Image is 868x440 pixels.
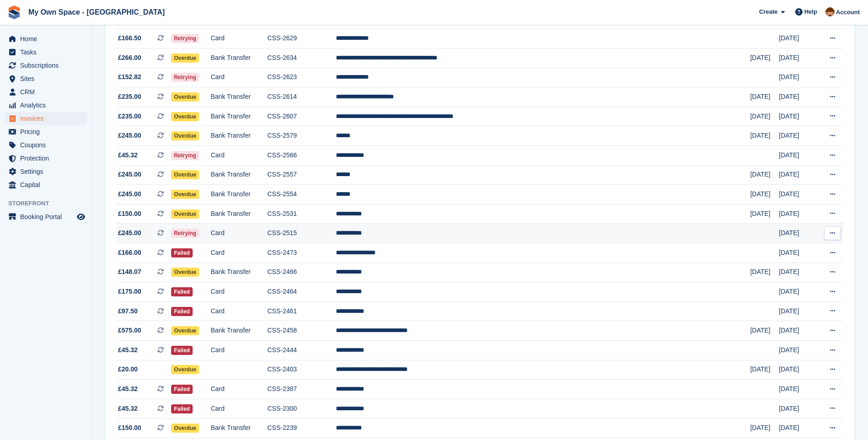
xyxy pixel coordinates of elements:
td: Bank Transfer [210,87,267,107]
td: Bank Transfer [210,185,267,204]
td: Card [210,68,267,87]
span: Subscriptions [20,59,75,72]
td: [DATE] [779,29,816,48]
td: Card [210,301,267,321]
a: menu [5,210,86,223]
span: £235.00 [118,112,141,121]
span: Help [804,7,817,16]
a: menu [5,46,86,59]
span: Failed [171,287,193,296]
td: [DATE] [779,48,816,68]
td: CSS-2473 [267,243,336,263]
a: menu [5,99,86,112]
span: £148.07 [118,267,141,277]
td: CSS-2300 [267,399,336,419]
td: CSS-2634 [267,48,336,68]
a: Preview store [75,211,86,222]
td: Bank Transfer [210,107,267,126]
a: menu [5,125,86,138]
span: £266.00 [118,53,141,63]
span: £97.50 [118,306,138,316]
td: [DATE] [750,87,779,107]
td: CSS-2629 [267,29,336,48]
td: CSS-2403 [267,360,336,380]
td: CSS-2239 [267,419,336,438]
span: £166.50 [118,33,141,43]
span: Failed [171,248,193,258]
td: [DATE] [779,87,816,107]
span: £150.00 [118,423,141,433]
span: Create [759,7,777,16]
td: [DATE] [779,360,816,380]
td: [DATE] [750,321,779,341]
span: Overdue [171,54,199,63]
span: Tasks [20,46,75,59]
span: Overdue [171,131,199,140]
span: Overdue [171,326,199,335]
td: [DATE] [779,419,816,438]
span: Overdue [171,190,199,199]
span: Failed [171,346,193,355]
td: CSS-2458 [267,321,336,341]
td: [DATE] [750,204,779,224]
span: Settings [20,165,75,178]
span: Sites [20,72,75,85]
span: Capital [20,178,75,191]
a: menu [5,152,86,165]
td: [DATE] [779,282,816,302]
td: [DATE] [750,185,779,204]
span: £245.00 [118,228,141,238]
td: CSS-2531 [267,204,336,224]
span: Failed [171,307,193,316]
td: Bank Transfer [210,263,267,282]
span: Protection [20,152,75,165]
td: [DATE] [779,321,816,341]
td: Card [210,282,267,302]
a: menu [5,139,86,151]
span: Overdue [171,365,199,374]
span: £245.00 [118,131,141,140]
img: Paula Harris [825,7,835,16]
td: CSS-2614 [267,87,336,107]
span: Overdue [171,424,199,433]
td: CSS-2466 [267,263,336,282]
span: Retrying [171,229,199,238]
td: Card [210,243,267,263]
td: Bank Transfer [210,48,267,68]
td: CSS-2387 [267,380,336,399]
a: My Own Space - [GEOGRAPHIC_DATA] [25,5,168,20]
span: Invoices [20,112,75,125]
span: Pricing [20,125,75,138]
td: CSS-2461 [267,301,336,321]
span: Analytics [20,99,75,112]
td: [DATE] [779,224,816,243]
td: [DATE] [779,263,816,282]
td: [DATE] [779,185,816,204]
td: CSS-2444 [267,340,336,360]
span: Failed [171,385,193,394]
a: menu [5,86,86,98]
td: CSS-2515 [267,224,336,243]
td: Bank Transfer [210,204,267,224]
a: menu [5,165,86,178]
span: £20.00 [118,365,138,374]
a: menu [5,112,86,125]
td: [DATE] [750,107,779,126]
td: [DATE] [779,165,816,185]
td: Bank Transfer [210,419,267,438]
td: Card [210,399,267,419]
a: menu [5,178,86,191]
td: CSS-2607 [267,107,336,126]
img: stora-icon-8386f47178a22dfd0bd8f6a31ec36ba5ce8667c1dd55bd0f319d3a0aa187defe.svg [7,5,21,19]
td: [DATE] [750,360,779,380]
span: Overdue [171,170,199,179]
span: Retrying [171,151,199,160]
td: Bank Transfer [210,321,267,341]
a: menu [5,32,86,45]
td: [DATE] [779,301,816,321]
span: £45.32 [118,404,138,413]
td: Card [210,340,267,360]
span: Account [836,8,860,17]
span: Overdue [171,209,199,219]
td: [DATE] [779,399,816,419]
